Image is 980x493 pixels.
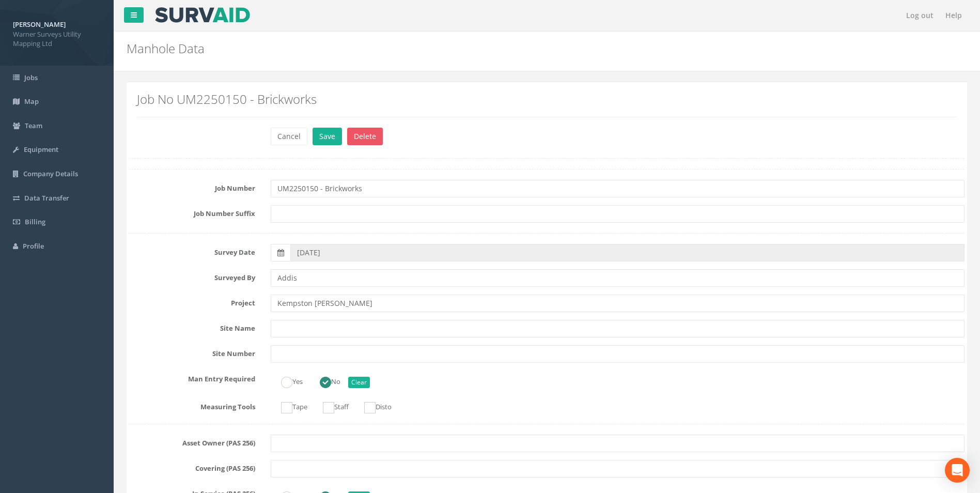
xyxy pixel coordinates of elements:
[137,93,957,106] h2: Job No UM2250150 - Brickworks
[313,398,349,413] label: Staff
[121,435,263,448] label: Asset Owner (PAS 256)
[271,398,307,413] label: Tape
[121,269,263,283] label: Surveyed By
[121,371,263,384] label: Man Entry Required
[121,244,263,257] label: Survey Date
[23,169,78,178] span: Company Details
[945,458,970,483] div: Open Intercom Messenger
[24,145,58,154] span: Equipment
[347,128,383,145] button: Delete
[13,20,66,29] strong: [PERSON_NAME]
[121,398,263,412] label: Measuring Tools
[271,128,307,145] button: Cancel
[121,320,263,333] label: Site Name
[121,345,263,359] label: Site Number
[25,121,42,130] span: Team
[354,398,392,413] label: Disto
[24,73,38,82] span: Jobs
[348,377,370,388] button: Clear
[121,460,263,473] label: Covering (PAS 256)
[309,373,340,388] label: No
[23,241,44,251] span: Profile
[13,29,101,49] span: Warner Surveys Utility Mapping Ltd
[25,217,45,226] span: Billing
[121,205,263,219] label: Job Number Suffix
[121,180,263,193] label: Job Number
[24,193,69,203] span: Data Transfer
[313,128,342,145] button: Save
[127,42,825,55] h2: Manhole Data
[24,97,39,106] span: Map
[13,17,101,49] a: [PERSON_NAME] Warner Surveys Utility Mapping Ltd
[121,295,263,308] label: Project
[271,373,303,388] label: Yes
